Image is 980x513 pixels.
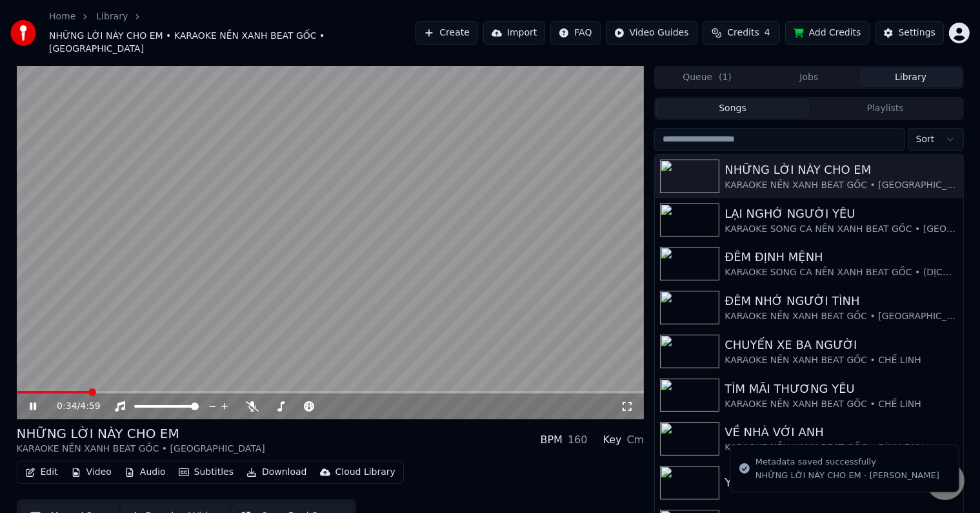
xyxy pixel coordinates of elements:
[725,161,957,179] div: NHỮNG LỜI NÀY CHO EM
[755,470,939,481] div: NHỮNG LỜI NÀY CHO EM - [PERSON_NAME]
[727,26,759,39] span: Credits
[57,400,77,413] span: 0:34
[66,463,117,481] button: Video
[809,99,962,118] button: Playlists
[725,336,957,354] div: CHUYẾN XE BA NGƯỜI
[725,223,957,236] div: KARAOKE SONG CA NỀN XANH BEAT GỐC • [GEOGRAPHIC_DATA]
[656,68,758,87] button: Queue
[725,179,957,192] div: KARAOKE NỀN XANH BEAT GỐC • [GEOGRAPHIC_DATA]
[725,423,957,441] div: VỀ NHÀ VỚI ANH
[725,248,957,266] div: ĐÊM ĐỊNH MỆNH
[725,266,957,279] div: KARAOKE SONG CA NỀN XANH BEAT GỐC • (DỊCH TONE-Em) [PERSON_NAME] •
[49,10,415,56] nav: breadcrumb
[725,310,957,323] div: KARAOKE NỀN XANH BEAT GỐC • [GEOGRAPHIC_DATA]
[10,20,36,46] img: youka
[656,99,809,118] button: Songs
[550,21,600,45] button: FAQ
[725,380,957,398] div: TÌM MÃI THƯƠNG YÊU
[725,205,957,223] div: LẠI NGHỚ NGƯỜI YÊU
[17,443,265,455] div: KARAOKE NỀN XANH BEAT GỐC • [GEOGRAPHIC_DATA]
[335,466,395,479] div: Cloud Library
[483,21,545,45] button: Import
[765,26,770,39] span: 4
[899,26,935,39] div: Settings
[57,400,88,413] div: /
[758,68,860,87] button: Jobs
[785,21,870,45] button: Add Credits
[627,432,645,448] div: Cm
[725,474,957,492] div: YÊU ANH QUẦN RÁCH ĐÍT
[49,30,415,56] span: NHỮNG LỜI NÀY CHO EM • KARAOKE NỀN XANH BEAT GỐC • [GEOGRAPHIC_DATA]
[755,455,939,468] div: Metadata saved successfully
[96,10,128,23] a: Library
[174,463,239,481] button: Subtitles
[119,463,171,481] button: Audio
[603,432,622,448] div: Key
[241,463,312,481] button: Download
[20,463,63,481] button: Edit
[725,441,957,454] div: KARAOKE NỀN XANH BEAT GỐC • ĐÌNH DUY
[916,133,935,146] span: Sort
[725,292,957,310] div: ĐÊM NHỚ NGƯỜI TÌNH
[725,398,957,411] div: KARAOKE NỀN XANH BEAT GỐC • CHẾ LINH
[80,400,100,413] span: 4:59
[606,21,697,45] button: Video Guides
[17,424,265,443] div: NHỮNG LỜI NÀY CHO EM
[875,21,944,45] button: Settings
[719,71,732,84] span: ( 1 )
[415,21,478,45] button: Create
[860,68,962,87] button: Library
[703,21,780,45] button: Credits4
[568,432,588,448] div: 160
[725,354,957,367] div: KARAOKE NỀN XANH BEAT GỐC • CHẾ LINH
[541,432,563,448] div: BPM
[49,10,75,23] a: Home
